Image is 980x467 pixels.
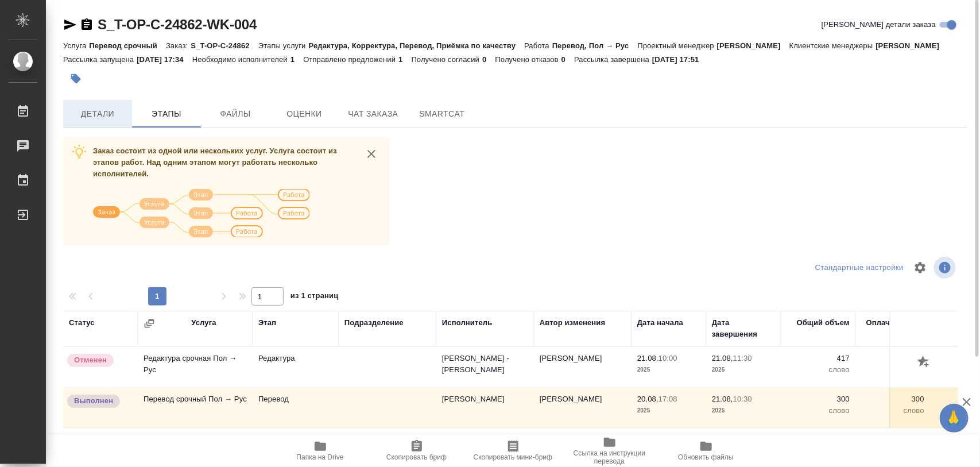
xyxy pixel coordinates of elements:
p: [PERSON_NAME] [876,41,948,50]
p: 20.08, [637,395,659,403]
button: Добавить тэг [63,66,88,91]
button: close [363,145,380,163]
span: SmartCat [415,107,470,121]
div: Оплачиваемый объем [861,317,924,340]
p: 2025 [637,364,700,376]
p: Редактура [258,353,333,364]
button: Ссылка на инструкции перевода [561,435,658,467]
span: Файлы [208,107,263,121]
p: 10:00 [659,354,677,362]
div: Автор изменения [540,317,605,329]
td: [PERSON_NAME] [436,388,534,428]
span: Этапы [139,107,194,121]
p: слово [787,364,850,376]
span: 🙏 [944,406,964,430]
span: Оценки [277,107,332,121]
span: Чат заказа [346,107,401,121]
div: Общий объем [797,317,850,329]
p: [DATE] 17:34 [137,55,192,64]
button: Скопировать ссылку для ЯМессенджера [63,18,77,32]
p: слово [861,364,924,376]
p: Проектный менеджер [638,41,717,50]
p: Этапы услуги [258,41,309,50]
p: 21.08, [712,354,733,362]
p: 2025 [712,364,775,376]
p: 1 [290,55,303,64]
div: Подразделение [344,317,404,329]
p: 2025 [637,405,700,416]
span: Детали [70,107,125,121]
p: Работа [524,41,552,50]
a: S_T-OP-C-24862-WK-004 [98,17,257,32]
span: Настроить таблицу [907,254,934,281]
span: Заказ состоит из одной или нескольких услуг. Услуга состоит из этапов работ. Над одним этапом мог... [93,146,337,178]
p: 21.08, [637,354,659,362]
span: [PERSON_NAME] детали заказа [822,19,936,30]
p: Необходимо исполнителей [192,55,290,64]
p: Получено отказов [495,55,561,64]
p: слово [787,405,850,416]
td: Редактура срочная Пол → Рус [138,347,253,387]
td: Перевод срочный Пол → Рус [138,388,253,428]
span: Посмотреть информацию [934,257,958,279]
button: Скопировать ссылку [80,18,94,32]
p: 17:08 [659,395,677,403]
button: Сгруппировать [144,318,155,329]
p: Редактура, Корректура, Перевод, Приёмка по качеству [309,41,525,50]
p: 1 [398,55,411,64]
div: Дата завершения [712,317,775,340]
button: Папка на Drive [272,435,369,467]
p: 2025 [712,405,775,416]
p: Перевод, Пол → Рус [552,41,638,50]
p: Отменен [74,354,107,366]
p: Перевод [258,393,333,405]
span: Скопировать мини-бриф [474,453,552,461]
p: Клиентские менеджеры [789,41,876,50]
p: [DATE] 17:51 [652,55,708,64]
p: 417 [787,353,850,364]
p: Рассылка запущена [63,55,137,64]
p: 21.08, [712,395,733,403]
p: Заказ: [166,41,191,50]
p: 10:30 [733,395,752,403]
div: Услуга [191,317,216,329]
button: Добавить оценку [915,353,934,372]
p: Отправлено предложений [303,55,398,64]
div: Исполнитель [442,317,493,329]
div: Этап [258,317,276,329]
p: Услуга [63,41,89,50]
div: Дата начала [637,317,683,329]
p: 0 [482,55,495,64]
td: [PERSON_NAME] [534,347,632,387]
p: Получено согласий [412,55,483,64]
span: Обновить файлы [678,453,734,461]
div: Статус [69,317,95,329]
span: Ссылка на инструкции перевода [568,449,651,465]
p: Перевод срочный [89,41,166,50]
button: Скопировать мини-бриф [465,435,561,467]
p: Выполнен [74,395,113,407]
button: Скопировать бриф [369,435,465,467]
p: 11:30 [733,354,752,362]
p: 300 [787,393,850,405]
td: [PERSON_NAME] -[PERSON_NAME] [436,347,534,387]
td: [PERSON_NAME] [534,388,632,428]
p: 300 [861,393,924,405]
p: Рассылка завершена [574,55,652,64]
p: слово [861,405,924,416]
p: S_T-OP-C-24862 [191,41,258,50]
div: split button [812,259,907,277]
span: Скопировать бриф [386,453,447,461]
p: [PERSON_NAME] [717,41,789,50]
p: 417 [861,353,924,364]
p: 0 [561,55,574,64]
span: Папка на Drive [297,453,344,461]
span: из 1 страниц [290,289,339,306]
button: Обновить файлы [658,435,754,467]
button: 🙏 [940,404,969,433]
